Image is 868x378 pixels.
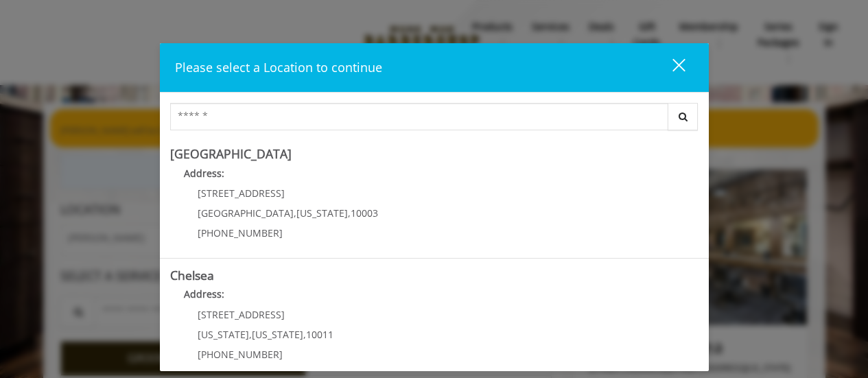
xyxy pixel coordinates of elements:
span: 10003 [351,206,378,220]
span: , [294,206,296,220]
span: [PHONE_NUMBER] [198,226,283,239]
span: , [303,328,306,341]
button: close dialog [647,54,694,82]
div: close dialog [657,58,684,78]
span: [US_STATE] [252,328,303,341]
span: , [249,328,252,341]
span: 10011 [306,328,333,341]
span: [STREET_ADDRESS] [198,308,285,321]
b: Address: [184,167,224,180]
input: Search Center [170,103,668,130]
span: [US_STATE] [198,328,249,341]
span: [GEOGRAPHIC_DATA] [198,206,294,220]
b: [GEOGRAPHIC_DATA] [170,145,292,162]
span: [US_STATE] [296,206,348,220]
span: [PHONE_NUMBER] [198,348,283,361]
b: Chelsea [170,267,214,283]
span: [STREET_ADDRESS] [198,187,285,200]
span: Please select a Location to continue [175,59,382,75]
span: , [348,206,351,220]
b: Address: [184,287,224,300]
i: Search button [675,112,691,121]
div: Center Select [170,103,699,137]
